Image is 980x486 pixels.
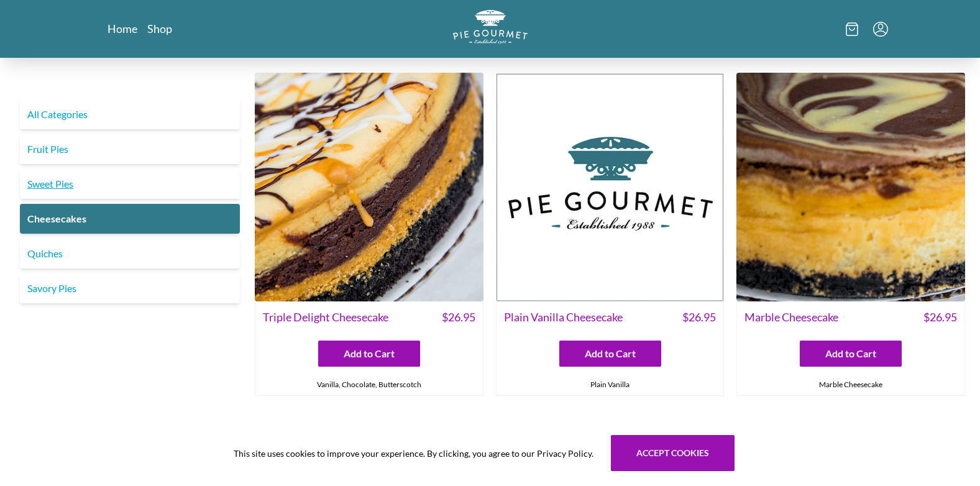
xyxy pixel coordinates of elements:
span: $ 26.95 [923,309,957,326]
div: Vanilla, Chocolate, Butterscotch [255,374,483,395]
button: Menu [873,22,888,37]
button: Add to Cart [318,341,420,367]
img: Triple Delight Cheesecake [255,73,483,301]
img: Marble Cheesecake [736,73,965,301]
a: Sweet Pies [20,169,240,199]
img: Plain Vanilla Cheesecake [496,73,725,301]
a: Quiches [20,239,240,268]
button: Accept cookies [611,435,735,471]
span: $ 26.95 [682,309,716,326]
a: Fruit Pies [20,134,240,164]
a: Cheesecakes [20,204,240,234]
a: All Categories [20,99,240,129]
span: This site uses cookies to improve your experience. By clicking, you agree to our Privacy Policy. [234,447,593,460]
a: Shop [147,21,172,36]
span: Add to Cart [344,346,395,361]
span: Triple Delight Cheesecake [263,309,388,326]
span: Marble Cheesecake [744,309,838,326]
div: Marble Cheesecake [737,374,964,395]
button: Add to Cart [559,341,661,367]
button: Add to Cart [800,341,902,367]
a: Savory Pies [20,273,240,303]
a: Logo [453,10,528,48]
img: logo [453,10,528,44]
span: $ 26.95 [442,309,475,326]
div: Plain Vanilla [497,374,724,395]
span: Add to Cart [585,346,636,361]
a: Home [108,21,137,36]
span: Add to Cart [825,346,876,361]
span: Plain Vanilla Cheesecake [504,309,623,326]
